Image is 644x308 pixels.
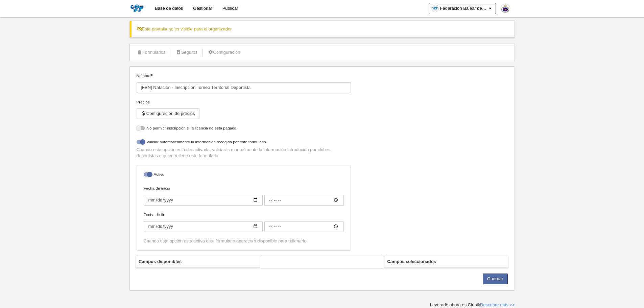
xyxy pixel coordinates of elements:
img: Pa9fUjwMQYSf.30x30.jpg [501,4,510,13]
label: Nombre [137,73,351,93]
label: Activo [144,171,344,179]
input: Fecha de inicio [144,195,263,206]
th: Campos disponibles [136,256,260,268]
button: Guardar [483,274,508,284]
a: Seguros [172,47,201,57]
input: Fecha de inicio [264,195,344,206]
p: Cuando esta opción está desactivada, validarás manualmente la información introducida por clubes,... [137,147,351,159]
span: Federación Balear de Natación [440,5,487,12]
input: Fecha de fin [264,221,344,232]
i: Obligatorio [150,74,152,76]
img: OaY84OLqmakL.30x30.jpg [432,5,438,12]
input: Nombre [137,82,351,93]
button: Configuración de precios [137,108,199,119]
div: Precios [137,99,351,105]
a: Federación Balear de Natación [429,3,496,14]
div: Leverade ahora es Clupik [430,302,515,308]
label: Fecha de inicio [144,185,344,206]
label: No permitir inscripción si la licencia no está pagada [137,125,351,133]
div: Cuando esta opción está activa este formulario aparecerá disponible para rellenarlo [144,238,344,244]
div: Esta pantalla no es visible para el organizador [129,21,515,38]
a: Descubre más >> [480,302,515,307]
th: Campos seleccionados [384,256,508,268]
a: Configuración [204,47,244,57]
input: Fecha de fin [144,221,263,232]
a: Formularios [133,47,169,57]
label: Fecha de fin [144,212,344,232]
img: Federación Balear de Natación [129,4,144,12]
label: Validar automáticamente la información recogida por este formulario [137,139,351,147]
